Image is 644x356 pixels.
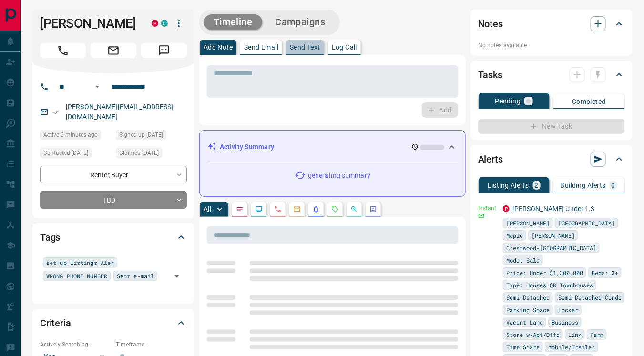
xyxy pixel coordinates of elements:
[170,270,184,283] button: Open
[612,182,615,189] p: 0
[116,340,187,349] p: Timeframe:
[204,14,262,30] button: Timeline
[40,315,71,331] h2: Criteria
[40,43,86,58] span: Call
[116,130,187,143] div: Sat Aug 07 2021
[478,16,503,31] h2: Notes
[506,280,593,290] span: Type: Houses OR Townhouses
[220,142,274,152] p: Activity Summary
[117,271,154,281] span: Sent e-mail
[506,330,560,339] span: Store w/Apt/Offc
[331,205,339,213] svg: Requests
[46,271,107,281] span: WRONG PHONE NUMBER
[350,205,358,213] svg: Opportunities
[244,44,278,51] p: Send Email
[290,44,320,51] p: Send Text
[558,305,578,315] span: Locker
[512,205,595,213] a: [PERSON_NAME] Under 1.3
[506,231,523,240] span: Maple
[478,152,503,167] h2: Alerts
[312,205,320,213] svg: Listing Alerts
[561,182,606,189] p: Building Alerts
[532,231,575,240] span: [PERSON_NAME]
[266,14,335,30] button: Campaigns
[293,205,301,213] svg: Emails
[308,171,370,181] p: generating summary
[548,342,595,352] span: Mobile/Trailer
[506,342,540,352] span: Time Share
[592,268,618,277] span: Beds: 3+
[40,230,60,245] h2: Tags
[478,67,502,82] h2: Tasks
[506,305,550,315] span: Parking Space
[40,148,111,161] div: Wed Aug 06 2025
[91,43,136,58] span: Email
[40,191,187,209] div: TBD
[52,109,59,115] svg: Email Verified
[506,218,550,228] span: [PERSON_NAME]
[40,340,111,349] p: Actively Searching:
[478,148,625,171] div: Alerts
[40,130,111,143] div: Tue Aug 12 2025
[478,204,497,213] p: Instant
[568,330,582,339] span: Link
[119,148,159,158] span: Claimed [DATE]
[43,130,98,140] span: Active 6 minutes ago
[506,243,596,253] span: Crestwood-[GEOGRAPHIC_DATA]
[478,213,485,219] svg: Email
[40,166,187,183] div: Renter , Buyer
[535,182,539,189] p: 2
[207,138,458,156] div: Activity Summary
[43,148,88,158] span: Contacted [DATE]
[40,16,137,31] h1: [PERSON_NAME]
[478,12,625,35] div: Notes
[161,20,168,27] div: condos.ca
[558,218,615,228] span: [GEOGRAPHIC_DATA]
[506,268,583,277] span: Price: Under $1,300,000
[503,205,510,212] div: property.ca
[558,293,622,302] span: Semi-Detached Condo
[552,317,578,327] span: Business
[66,103,174,121] a: [PERSON_NAME][EMAIL_ADDRESS][DOMAIN_NAME]
[152,20,158,27] div: property.ca
[274,205,282,213] svg: Calls
[255,205,263,213] svg: Lead Browsing Activity
[46,258,114,267] span: set up listings Aler
[116,148,187,161] div: Tue Jul 15 2025
[478,41,625,50] p: No notes available
[141,43,187,58] span: Message
[40,312,187,335] div: Criteria
[495,98,521,104] p: Pending
[119,130,163,140] span: Signed up [DATE]
[488,182,529,189] p: Listing Alerts
[369,205,377,213] svg: Agent Actions
[572,98,606,105] p: Completed
[590,330,603,339] span: Farm
[506,293,550,302] span: Semi-Detached
[40,226,187,249] div: Tags
[478,63,625,86] div: Tasks
[332,44,357,51] p: Log Call
[92,81,103,92] button: Open
[506,255,540,265] span: Mode: Sale
[506,317,543,327] span: Vacant Land
[204,44,233,51] p: Add Note
[204,206,211,213] p: All
[236,205,244,213] svg: Notes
